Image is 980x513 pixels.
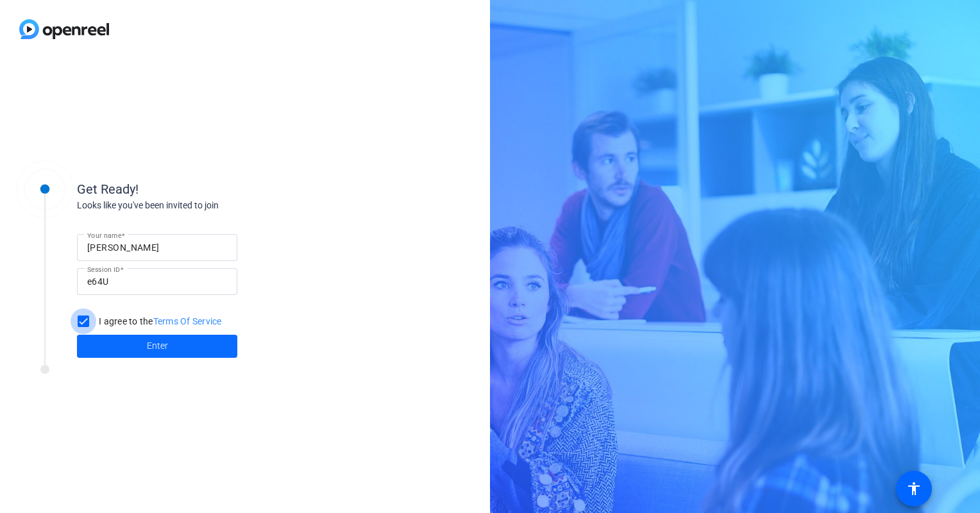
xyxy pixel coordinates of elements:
span: Enter [147,339,168,353]
div: Get Ready! [77,180,334,199]
mat-label: Session ID [87,265,120,273]
mat-icon: accessibility [906,481,922,496]
button: Enter [77,335,237,358]
mat-label: Your name [87,231,121,239]
a: Terms Of Service [153,316,222,326]
label: I agree to the [96,315,222,328]
div: Looks like you've been invited to join [77,199,334,212]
